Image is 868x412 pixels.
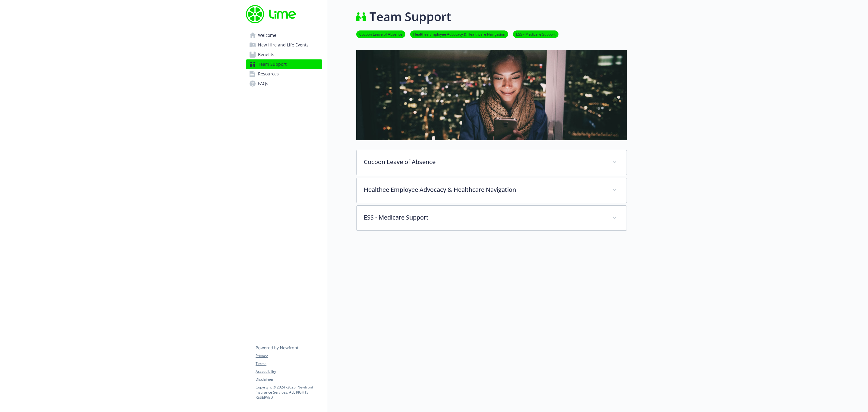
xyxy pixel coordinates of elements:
[256,385,322,400] p: Copyright © 2024 - 2025 , Newfront Insurance Services, ALL RIGHTS RESERVED
[357,206,627,230] div: ESS - Medicare Support
[364,157,605,166] p: Cocoon Leave of Absence
[364,213,605,222] p: ESS - Medicare Support
[410,31,508,37] a: Healthee Employee Advocacy & Healthcare Navigation
[364,185,605,194] p: Healthee Employee Advocacy & Healthcare Navigation
[246,40,322,50] a: New Hire and Life Events
[256,369,322,374] a: Accessibility
[258,40,309,50] span: New Hire and Life Events
[356,50,627,140] img: team support page banner
[246,79,322,88] a: FAQs
[258,50,274,59] span: Benefits
[258,79,268,88] span: FAQs
[246,30,322,40] a: Welcome
[356,31,405,37] a: Cocoon Leave of Absence
[357,150,627,175] div: Cocoon Leave of Absence
[246,50,322,59] a: Benefits
[357,178,627,203] div: Healthee Employee Advocacy & Healthcare Navigation
[513,31,558,37] a: ESS - Medicare Support
[370,8,451,26] h1: Team Support
[256,377,322,382] a: Disclaimer
[246,69,322,79] a: Resources
[258,59,287,69] span: Team Support
[256,361,322,366] a: Terms
[246,59,322,69] a: Team Support
[258,69,279,79] span: Resources
[258,30,276,40] span: Welcome
[256,353,322,359] a: Privacy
